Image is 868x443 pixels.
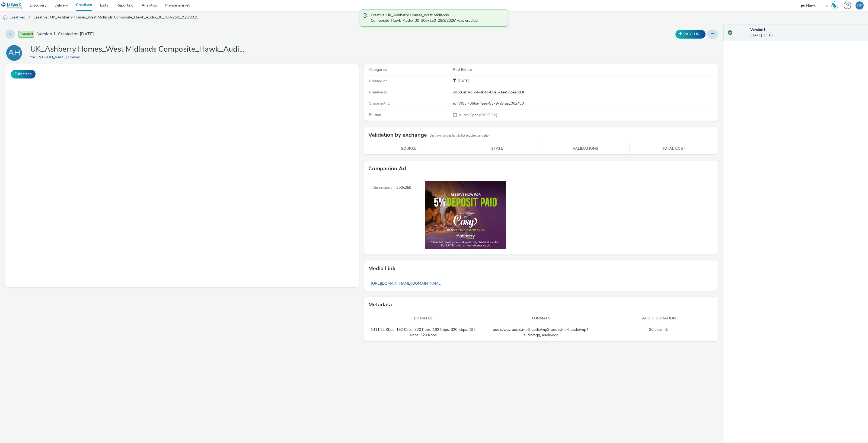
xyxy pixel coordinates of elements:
[11,70,36,78] button: Fullscreen
[30,44,247,55] h1: UK_Ashberry Homes_West Midlands Composite_Hawk_Audio_30_300x250_29/9/2025
[364,143,453,154] th: Source
[368,131,427,139] h3: Validation by exchange
[369,112,381,117] span: Format
[630,143,718,154] th: Total cost
[364,313,482,324] th: Bitrates
[18,31,34,38] span: Enabled
[831,1,841,10] a: Hawk Academy
[430,134,490,138] small: Only exchanges in this list require validation
[675,30,706,39] button: VAST URL
[368,265,395,273] h3: Media link
[1,2,22,9] img: undefined Logo
[482,324,600,341] td: audio/wav, audio/mp3, audio/mp3, audio/mp4, audio/mp4, audio/ogg, audio/ogg
[482,313,600,324] th: Formats
[541,143,630,154] th: Validations
[37,31,94,37] span: Version 1 - Created on [DATE]
[30,55,36,60] span: for
[411,177,510,253] img: Companion Ad
[368,165,406,173] h3: Companion Ad
[368,278,444,289] a: [URL][DOMAIN_NAME][DOMAIN_NAME]
[369,67,387,72] span: Categories
[369,101,390,106] span: Snapshot ID
[371,12,503,24] span: Creative 'UK_Ashberry Homes_West Midlands Composite_Hawk_Audio_30_300x250_29/9/2025' was created
[396,177,411,255] span: 300x250
[364,324,482,341] td: 1411.22 Kbps, 192 Kbps, 320 Kbps, 192 Kbps, 320 Kbps, 192 Kbps, 320 Kbps
[857,1,862,10] div: HK
[600,324,718,341] td: 30 seconds
[8,45,20,61] div: AH
[458,112,497,118] span: Audio Spot (VAST 2.0)
[674,30,707,39] div: Duplicate the creative as a VAST URL
[369,78,388,84] span: Created on
[750,27,765,32] strong: Version 1
[457,78,469,84] div: Creation 29 September 2025, 13:16
[831,1,839,10] img: Hawk Academy
[364,177,396,255] span: Dimensions
[31,11,201,24] a: Creative : UK_Ashberry Homes_West Midlands Composite_Hawk_Audio_30_300x250_29/9/2025
[453,90,717,95] div: 683c6ef0-d6bf-464d-80e5-1ee9dbeabd3f
[3,15,8,20] img: audio
[453,67,717,73] div: Real Estate
[750,27,864,38] div: [DATE] 13:16
[369,90,388,95] span: Creative ID
[368,301,392,309] h3: Metadata
[453,101,717,106] div: ec47f93f-066a-4aee-9379-a9faa10024d0
[457,78,469,84] span: [DATE]
[600,313,718,324] th: Audio duration
[453,143,541,154] th: State
[5,50,25,55] a: AH
[36,55,82,60] a: [PERSON_NAME] Homes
